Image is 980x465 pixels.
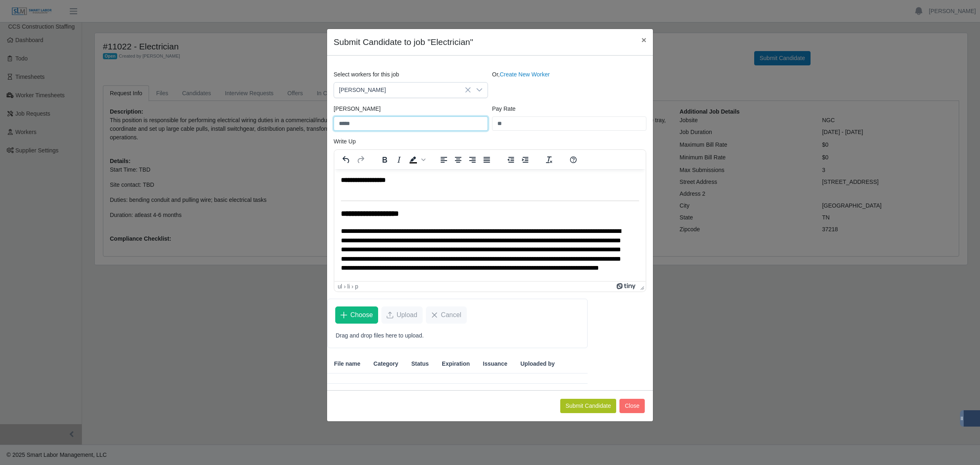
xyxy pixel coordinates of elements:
[641,35,646,45] span: ×
[619,399,645,413] button: Close
[465,154,479,165] button: Align right
[406,154,427,165] div: Background color Black
[334,169,646,281] iframe: Rich Text Area
[635,29,653,51] button: Close
[336,331,579,340] p: Drag and drop files here to upload.
[335,306,378,324] button: Choose
[490,70,648,98] div: Or,
[483,360,508,368] span: Issuance
[339,154,353,165] button: Undo
[504,154,518,165] button: Decrease indent
[381,306,423,324] button: Upload
[334,137,356,146] label: Write Up
[334,360,361,368] span: File name
[334,36,473,49] h4: Submit Candidate to job "Electrician"
[518,154,532,165] button: Increase indent
[334,83,471,98] span: Robert Kendrick
[500,71,550,78] a: Create New Worker
[355,283,358,290] div: p
[442,360,470,368] span: Expiration
[480,154,494,165] button: Justify
[334,70,399,79] label: Select workers for this job
[347,283,350,290] div: li
[437,154,451,165] button: Align left
[617,283,637,290] a: Powered by Tiny
[354,154,367,165] button: Redo
[334,105,381,113] label: [PERSON_NAME]
[374,360,399,368] span: Category
[637,282,646,291] div: Press the Up and Down arrow keys to resize the editor.
[352,283,354,290] div: ›
[344,283,346,290] div: ›
[392,154,406,165] button: Italic
[411,360,429,368] span: Status
[396,310,417,320] span: Upload
[520,360,555,368] span: Uploaded by
[492,105,516,113] label: Pay Rate
[542,154,556,165] button: Clear formatting
[378,154,392,165] button: Bold
[426,306,467,324] button: Cancel
[338,283,342,290] div: ul
[451,154,465,165] button: Align center
[350,310,373,320] span: Choose
[566,154,580,165] button: Help
[441,310,461,320] span: Cancel
[560,399,616,413] button: Submit Candidate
